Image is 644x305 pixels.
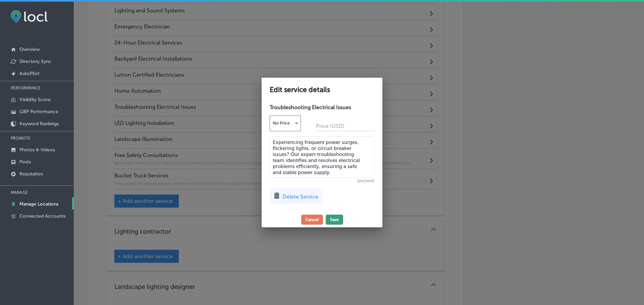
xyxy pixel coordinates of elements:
[270,136,374,178] textarea: Experiencing frequent power surges, flickering lights, or circuit breaker issues? Our expert trou...
[19,121,59,127] p: Keyword Rankings
[282,194,318,200] span: Delete Service
[19,213,65,219] p: Connected Accounts
[270,179,374,183] span: (211/300)
[19,147,55,153] p: Photos & Videos
[270,104,374,110] h4: Troubleshooting Electrical Issues
[19,109,58,115] p: GBP Performance
[19,201,58,207] p: Manage Locations
[19,171,43,177] p: Reputation
[270,118,301,129] div: No Price
[11,10,48,23] img: fda3e92497d09a02dc62c9cd864e3231.png
[19,71,40,76] p: AutoPilot
[19,159,31,165] p: Posts
[19,59,51,64] p: Directory Sync
[19,97,51,102] p: Visibility Score
[19,47,40,52] p: Overview
[326,215,343,225] button: Save
[270,86,374,94] h2: Edit service details
[301,215,323,225] button: Cancel
[316,121,374,131] input: 0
